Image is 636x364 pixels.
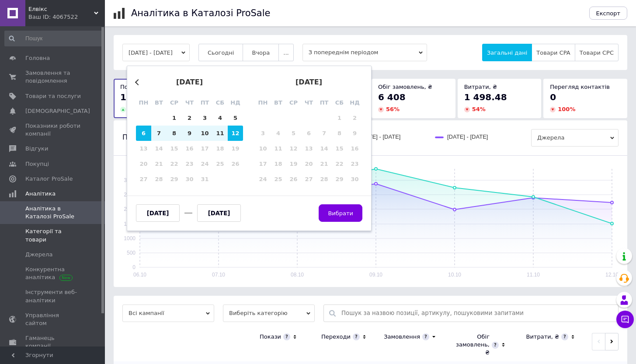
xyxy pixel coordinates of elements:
[167,141,182,156] div: Not available середа, 15-е жовтня 2025 р.
[151,126,167,141] div: Choose вівторок, 7-е жовтня 2025 р.
[464,84,497,90] span: Витрати, ₴
[384,333,420,341] div: Замовлення
[212,272,225,278] text: 07.10
[271,141,286,156] div: Not available вівторок, 11-е листопада 2025 р.
[25,145,48,153] span: Відгуки
[487,49,527,56] span: Загальні дані
[255,171,271,187] div: Not available понеділок, 24-е листопада 2025 р.
[332,110,347,126] div: Not available субота, 1-е листопада 2025 р.
[25,122,81,138] span: Показники роботи компанії
[255,126,271,141] div: Not available понеділок, 3-є листопада 2025 р.
[347,156,362,171] div: Not available неділя, 23-є листопада 2025 р.
[302,44,427,61] span: З попереднім періодом
[328,210,353,217] span: Вибрати
[25,334,81,350] span: Гаманець компанії
[448,272,461,278] text: 10.10
[124,235,136,241] text: 1000
[25,107,90,115] span: [DEMOGRAPHIC_DATA]
[212,141,228,156] div: Not available субота, 18-е жовтня 2025 р.
[378,84,432,90] span: Обіг замовлень, ₴
[25,160,49,168] span: Покупці
[341,305,614,322] input: Пошук за назвою позиції, артикулу, пошуковими запитами
[228,156,243,171] div: Not available неділя, 26-е жовтня 2025 р.
[25,54,50,62] span: Головна
[319,204,362,222] button: Вибрати
[167,156,182,171] div: Not available середа, 22-е жовтня 2025 р.
[135,79,141,85] button: Previous Month
[28,5,94,13] span: Елвікс
[378,92,406,102] span: 6 408
[228,141,243,156] div: Not available неділя, 19-е жовтня 2025 р.
[536,49,570,56] span: Товари CPA
[151,156,167,171] div: Not available вівторок, 21-е жовтня 2025 р.
[28,13,105,21] div: Ваш ID: 4067522
[347,126,362,141] div: Not available неділя, 9-е листопада 2025 р.
[550,84,610,90] span: Перегляд контактів
[122,304,214,322] span: Всі кампанії
[208,49,234,56] span: Сьогодні
[286,171,301,187] div: Not available середа, 26-е листопада 2025 р.
[182,141,197,156] div: Not available четвер, 16-е жовтня 2025 р.
[596,10,621,17] span: Експорт
[271,95,286,110] div: вт
[278,44,293,61] button: ...
[301,126,316,141] div: Not available четвер, 6-е листопада 2025 р.
[122,44,190,61] button: [DATE] - [DATE]
[605,272,619,278] text: 12.10
[271,171,286,187] div: Not available вівторок, 25-е листопада 2025 р.
[25,288,81,304] span: Інструменти веб-аналітики
[182,126,197,141] div: Choose четвер, 9-е жовтня 2025 р.
[131,8,270,18] h1: Аналітика в Каталозі ProSale
[260,333,281,341] div: Покази
[347,110,362,126] div: Not available неділя, 2-е листопада 2025 р.
[347,171,362,187] div: Not available неділя, 30-е листопада 2025 р.
[151,171,167,187] div: Not available вівторок, 28-е жовтня 2025 р.
[223,304,315,322] span: Виберіть категорію
[228,126,243,141] div: Choose неділя, 12-е жовтня 2025 р.
[301,95,316,110] div: чт
[286,141,301,156] div: Not available середа, 12-е листопада 2025 р.
[286,126,301,141] div: Not available середа, 5-е листопада 2025 р.
[580,49,614,56] span: Товари CPC
[228,95,243,110] div: нд
[25,227,81,243] span: Категорії та товари
[25,266,81,281] span: Конкурентна аналітика
[197,171,212,187] div: Not available п’ятниця, 31-е жовтня 2025 р.
[151,95,167,110] div: вт
[212,110,228,126] div: Choose субота, 4-е жовтня 2025 р.
[255,78,362,86] div: [DATE]
[550,92,556,102] span: 0
[347,95,362,110] div: нд
[136,95,151,110] div: пн
[316,95,332,110] div: пт
[212,126,228,141] div: Choose субота, 11-е жовтня 2025 р.
[167,171,182,187] div: Not available середа, 29-е жовтня 2025 р.
[286,95,301,110] div: ср
[332,141,347,156] div: Not available субота, 15-е листопада 2025 р.
[133,272,146,278] text: 06.10
[255,141,271,156] div: Not available понеділок, 10-е листопада 2025 р.
[182,110,197,126] div: Choose четвер, 2-е жовтня 2025 р.
[482,44,532,61] button: Загальні дані
[25,251,52,259] span: Джерела
[136,171,151,187] div: Not available понеділок, 27-е жовтня 2025 р.
[291,272,304,278] text: 08.10
[286,156,301,171] div: Not available середа, 19-е листопада 2025 р.
[25,92,81,100] span: Товари та послуги
[151,141,167,156] div: Not available вівторок, 14-е жовтня 2025 р.
[198,44,243,61] button: Сьогодні
[136,141,151,156] div: Not available понеділок, 13-е жовтня 2025 р.
[271,156,286,171] div: Not available вівторок, 18-е листопада 2025 р.
[532,44,575,61] button: Товари CPA
[120,84,142,90] span: Покази
[182,156,197,171] div: Not available четвер, 23-є жовтня 2025 р.
[386,106,400,112] span: 56 %
[453,333,490,357] div: Обіг замовлень, ₴
[332,156,347,171] div: Not available субота, 22-е листопада 2025 р.
[321,333,351,341] div: Переходи
[301,141,316,156] div: Not available четвер, 13-е листопада 2025 р.
[527,272,540,278] text: 11.10
[25,311,81,327] span: Управління сайтом
[316,126,332,141] div: Not available п’ятниця, 7-е листопада 2025 р.
[316,141,332,156] div: Not available п’ятниця, 14-е листопада 2025 р.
